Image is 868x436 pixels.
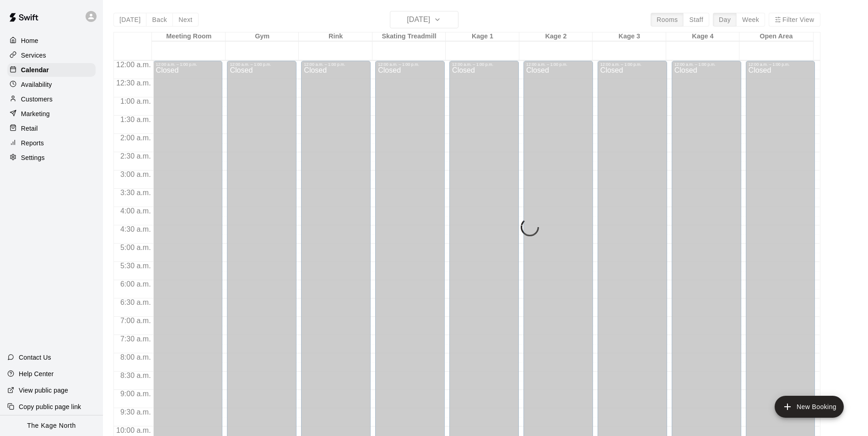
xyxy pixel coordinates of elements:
[7,34,96,48] a: Home
[21,51,46,60] p: Services
[600,62,664,67] div: 12:00 a.m. – 1:00 p.m.
[118,408,153,416] span: 9:30 a.m.
[118,372,153,379] span: 8:30 a.m.
[118,97,153,105] span: 1:00 a.m.
[118,262,153,270] span: 5:30 a.m.
[19,353,51,362] p: Contact Us
[226,32,299,41] div: Gym
[118,317,153,324] span: 7:00 a.m.
[7,92,96,106] a: Customers
[118,353,153,361] span: 8:00 a.m.
[118,335,153,343] span: 7:30 a.m.
[118,207,153,215] span: 4:00 a.m.
[7,136,96,150] a: Reports
[118,225,153,233] span: 4:30 a.m.
[749,62,813,67] div: 12:00 a.m. – 1:00 p.m.
[739,32,813,41] div: Open Area
[372,32,446,41] div: Skating Treadmill
[118,116,153,123] span: 1:30 a.m.
[21,138,44,148] p: Reports
[21,80,52,89] p: Availability
[118,244,153,251] span: 5:00 a.m.
[118,134,153,142] span: 2:00 a.m.
[452,62,516,67] div: 12:00 a.m. – 1:00 p.m.
[152,32,225,41] div: Meeting Room
[446,32,519,41] div: Kage 1
[304,62,368,67] div: 12:00 a.m. – 1:00 p.m.
[299,32,372,41] div: Rink
[19,402,81,411] p: Copy public page link
[21,95,53,104] p: Customers
[114,79,153,87] span: 12:30 a.m.
[118,390,153,398] span: 9:00 a.m.
[21,153,45,162] p: Settings
[593,32,666,41] div: Kage 3
[118,189,153,197] span: 3:30 a.m.
[7,107,96,121] a: Marketing
[118,280,153,288] span: 6:00 a.m.
[666,32,739,41] div: Kage 4
[519,32,593,41] div: Kage 2
[19,369,54,378] p: Help Center
[7,63,96,77] a: Calendar
[7,151,96,165] a: Settings
[21,36,38,45] p: Home
[7,122,96,135] a: Retail
[118,152,153,160] span: 2:30 a.m.
[674,62,739,67] div: 12:00 a.m. – 1:00 p.m.
[7,78,96,91] a: Availability
[19,386,68,395] p: View public page
[114,61,153,69] span: 12:00 a.m.
[775,396,844,418] button: add
[21,109,50,118] p: Marketing
[118,170,153,178] span: 3:00 a.m.
[118,298,153,306] span: 6:30 a.m.
[27,421,76,431] p: The Kage North
[230,62,294,67] div: 12:00 a.m. – 1:00 p.m.
[378,62,442,67] div: 12:00 a.m. – 1:00 p.m.
[526,62,590,67] div: 12:00 a.m. – 1:00 p.m.
[21,124,38,133] p: Retail
[21,65,49,74] p: Calendar
[156,62,220,67] div: 12:00 a.m. – 1:00 p.m.
[7,48,96,62] a: Services
[114,426,153,434] span: 10:00 a.m.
